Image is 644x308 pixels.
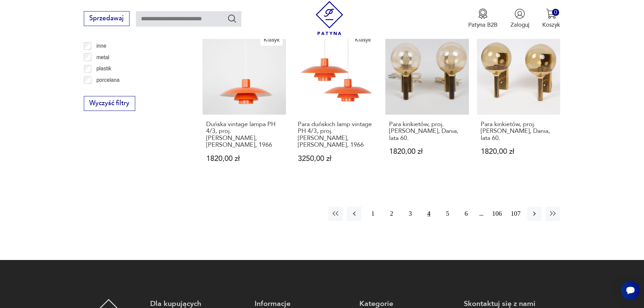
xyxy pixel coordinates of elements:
h3: Para duńskich lamp vintage PH 4/3, proj. [PERSON_NAME], [PERSON_NAME], 1966 [298,121,374,149]
p: 1820,00 zł [389,148,465,155]
h3: Para kinkietów, proj. [PERSON_NAME], Dania, lata 60. [389,121,465,142]
img: Ikonka użytkownika [515,8,525,19]
p: Patyna B2B [468,21,498,29]
button: Wyczyść filtry [84,96,135,111]
p: 3250,00 zł [298,155,374,162]
img: Patyna - sklep z meblami i dekoracjami vintage [312,1,347,35]
button: 107 [508,207,523,221]
button: 0Koszyk [542,8,560,29]
button: Patyna B2B [468,8,498,29]
img: Ikona koszyka [546,8,556,19]
p: 1820,00 zł [206,155,282,162]
iframe: Smartsupp widget button [621,281,640,300]
button: 106 [490,207,504,221]
p: Zaloguj [510,21,529,29]
button: 4 [422,207,436,221]
button: 6 [459,207,473,221]
p: porcelit [96,87,113,96]
p: plastik [96,64,111,73]
p: 1820,00 zł [481,148,557,155]
h3: Duńska vintage lampa PH 4/3, proj. [PERSON_NAME], [PERSON_NAME], 1966 [206,121,282,149]
button: 3 [403,207,418,221]
a: Para kinkietów, proj. Svend Mejlstrom, Dania, lata 60.Para kinkietów, proj. [PERSON_NAME], Dania,... [385,31,469,178]
p: inne [96,42,106,50]
p: Koszyk [542,21,560,29]
p: porcelana [96,76,120,85]
button: Szukaj [227,14,237,23]
a: Ikona medaluPatyna B2B [468,8,498,29]
div: 0 [552,9,559,16]
p: metal [96,53,109,62]
a: Sprzedawaj [84,16,129,22]
h3: Para kinkietów, proj. [PERSON_NAME], Dania, lata 60. [481,121,557,142]
a: Para kinkietów, proj. Svend Mejlstrom, Dania, lata 60.Para kinkietów, proj. [PERSON_NAME], Dania,... [477,31,560,178]
button: 2 [384,207,399,221]
button: 1 [365,207,380,221]
button: Zaloguj [510,8,529,29]
img: Ikona medalu [478,8,488,19]
button: Sprzedawaj [84,11,129,26]
a: KlasykPara duńskich lamp vintage PH 4/3, proj. Poul Henningsen, Louis Poulsen, 1966Para duńskich ... [294,31,378,178]
button: 5 [440,207,455,221]
a: KlasykDuńska vintage lampa PH 4/3, proj. Poul Henningsen, Louis Poulsen, 1966Duńska vintage lampa... [202,31,286,178]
